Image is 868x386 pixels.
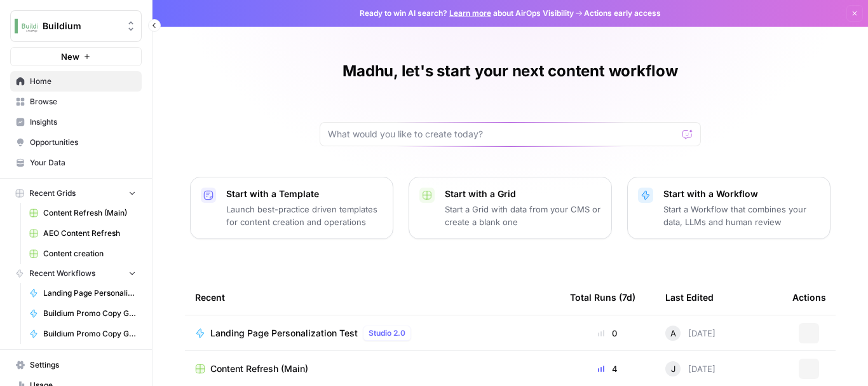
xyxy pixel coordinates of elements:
span: Recent Workflows [29,268,95,279]
span: Landing Page Personalization Test [43,287,136,299]
p: Start with a Workflow [663,188,820,200]
a: Content Refresh (Main) [195,362,550,375]
a: Browse [10,92,142,112]
span: Insights [30,116,136,128]
div: Last Edited [665,280,714,315]
div: 4 [570,362,645,375]
span: Actions early access [584,8,661,19]
button: Start with a TemplateLaunch best-practice driven templates for content creation and operations [190,177,393,239]
span: Browse [30,96,136,107]
a: Buildium Promo Copy Generator (Refreshes) [24,303,142,324]
a: Landing Page Personalization Test [24,283,142,303]
span: Buildium [43,20,119,32]
div: 0 [570,327,645,340]
a: Content creation [24,244,142,264]
button: Recent Workflows [10,264,142,283]
span: AEO Content Refresh [43,228,136,239]
input: What would you like to create today? [328,128,677,141]
span: Home [30,76,136,87]
span: Settings [30,359,136,371]
h1: Madhu, let's start your next content workflow [342,61,677,81]
button: New [10,47,142,66]
div: Actions [792,280,826,315]
p: Launch best-practice driven templates for content creation and operations [226,203,383,228]
p: Start a Grid with data from your CMS or create a blank one [445,203,601,228]
span: Opportunities [30,137,136,148]
button: Start with a GridStart a Grid with data from your CMS or create a blank one [409,177,612,239]
a: Landing Page Personalization TestStudio 2.0 [195,326,550,341]
span: Your Data [30,157,136,169]
a: Learn more [449,8,491,18]
a: Settings [10,355,142,375]
button: Start with a WorkflowStart a Workflow that combines your data, LLMs and human review [627,177,831,239]
a: Your Data [10,153,142,173]
span: A [670,327,676,340]
div: [DATE] [665,361,715,376]
span: Content creation [43,248,136,259]
a: AEO Content Refresh [24,223,142,244]
span: Buildium Promo Copy Generator (Net New) [43,328,136,340]
div: [DATE] [665,326,715,341]
p: Start with a Grid [445,188,601,200]
span: New [61,50,79,63]
span: Landing Page Personalization Test [210,327,358,340]
p: Start a Workflow that combines your data, LLMs and human review [663,203,820,228]
span: Content Refresh (Main) [43,207,136,219]
span: Studio 2.0 [369,327,405,339]
button: Workspace: Buildium [10,10,142,42]
a: Home [10,71,142,92]
a: Insights [10,112,142,132]
div: Recent [195,280,550,315]
img: Buildium Logo [15,15,37,38]
span: Buildium Promo Copy Generator (Refreshes) [43,308,136,319]
div: Total Runs (7d) [570,280,635,315]
a: Content Refresh (Main) [24,203,142,223]
a: Buildium Promo Copy Generator (Net New) [24,324,142,344]
button: Recent Grids [10,184,142,203]
span: Recent Grids [29,188,76,199]
a: Opportunities [10,132,142,153]
span: Ready to win AI search? about AirOps Visibility [360,8,574,19]
span: J [671,362,675,375]
p: Start with a Template [226,188,383,200]
span: Content Refresh (Main) [210,362,308,375]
